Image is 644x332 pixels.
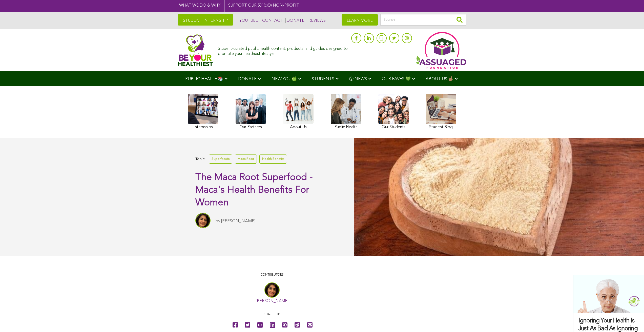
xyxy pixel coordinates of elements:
a: YOUTUBE [238,18,258,23]
span: PUBLIC HEALTH📚 [185,77,223,81]
span: Ⓥ NEWS [349,77,367,81]
a: REVIEWS [307,18,326,23]
img: glassdoor [380,35,383,40]
span: STUDENTS [312,77,334,81]
a: [PERSON_NAME] [256,299,288,303]
a: Health Benefits [259,154,287,163]
div: Navigation Menu [178,71,466,86]
img: Sitara Darvish [195,213,211,228]
a: Maca Root [235,154,257,163]
a: CONTACT [261,18,283,23]
a: STUDENT INTERNSHIP [178,14,233,26]
iframe: Chat Widget [619,308,644,332]
span: Topic: [195,156,205,163]
a: DONATE [285,18,304,23]
p: Share this [190,312,354,317]
span: ABOUT US 🤟🏽 [426,77,453,81]
p: CONTRIBUTORS [190,273,354,277]
span: DONATE [238,77,257,81]
span: by [216,219,220,223]
input: Search [380,14,466,26]
span: NEW YOU🍏 [272,77,297,81]
a: [PERSON_NAME] [221,219,255,223]
span: The Maca Root Superfood - Maca's Health Benefits For Women [195,173,313,208]
img: Assuaged [178,34,213,66]
a: Superfoods [209,154,232,163]
div: Student-curated public health content, products, and guides designed to promote your healthiest l... [218,44,348,56]
span: OUR FAVES 💚 [382,77,411,81]
img: Assuaged App [416,32,466,69]
a: LEARN MORE [342,14,378,26]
